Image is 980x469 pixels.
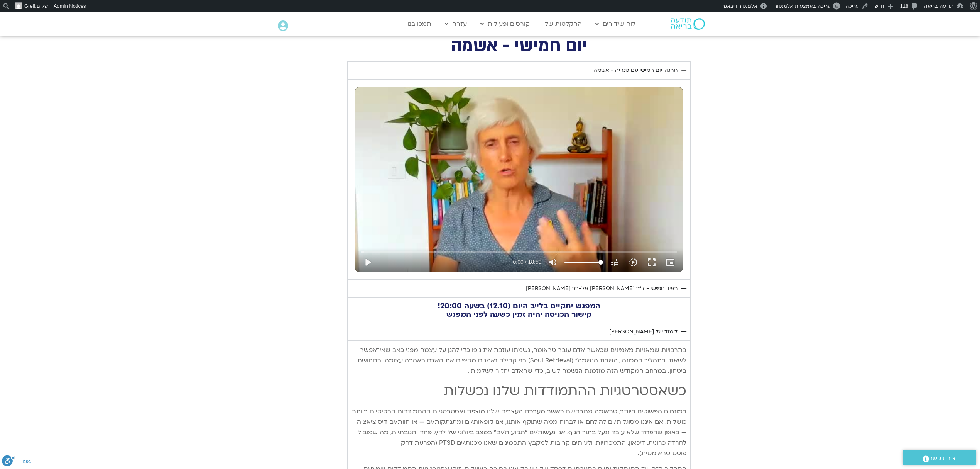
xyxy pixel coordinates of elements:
div: תרגול יום חמישי עם סנדיה - אשמה [593,66,678,75]
img: תודעה בריאה [671,18,705,30]
a: לוח שידורים [591,17,639,31]
p: במונחים הפשוטים ביותר, טראומה מתרחשת כאשר מערכת העצבים שלנו מוצפת ואסטרטגיות ההתמודדות הבסיסיות ב... [351,406,686,459]
a: ההקלטות שלי [539,17,586,31]
a: תמכו בנו [404,17,435,31]
span: יצירת קשר [929,453,957,464]
summary: ראיון חמישי - ד"ר [PERSON_NAME] אל-בר [PERSON_NAME] [347,280,691,297]
div: לימוד של [PERSON_NAME] [609,327,678,336]
h2: יום חמישי - אשמה [347,38,691,54]
h1: כשאסטרטגיות ההתמודדות שלנו נכשלות [351,382,686,400]
p: בתרבויות שמאניות מאמינים שכאשר אדם עובר טראומה, נשמתו עוזבת את גופו כדי להגן על עצמה מפני כאב שאי... [351,345,686,376]
a: עזרה [441,17,471,31]
span: עריכה באמצעות אלמנטור [774,3,830,9]
a: קורסים ופעילות [476,17,534,31]
summary: לימוד של [PERSON_NAME] [347,323,691,341]
h2: המפגש יתקיים בלייב היום (12.10) בשעה 20:00! קישור הכניסה יהיה זמין כשעה לפני המפגש [351,302,686,319]
div: ראיון חמישי - ד"ר [PERSON_NAME] אל-בר [PERSON_NAME] [526,284,678,293]
a: יצירת קשר [903,450,976,465]
span: Greif [24,3,35,9]
summary: תרגול יום חמישי עם סנדיה - אשמה [347,61,691,79]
